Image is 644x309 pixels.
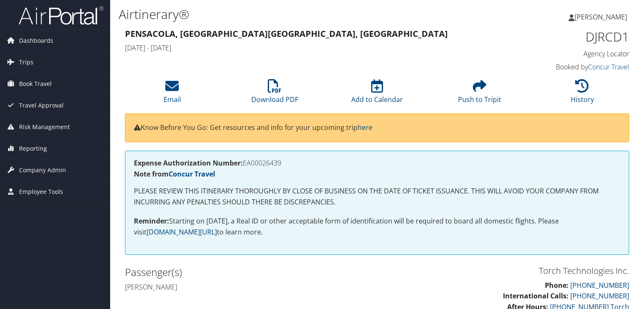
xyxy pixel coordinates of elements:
[134,160,620,166] h4: EA00026439
[134,216,169,226] strong: Reminder:
[164,84,181,104] a: Email
[251,84,298,104] a: Download PDF
[125,43,500,52] h4: [DATE] - [DATE]
[19,73,52,94] span: Book Travel
[19,6,103,25] img: airportal-logo.png
[351,84,403,104] a: Add to Calendar
[513,49,629,58] h4: Agency Locator
[545,281,569,290] strong: Phone:
[358,123,372,132] a: here
[134,169,215,179] strong: Note from
[503,291,569,301] strong: International Calls:
[125,282,371,292] h4: [PERSON_NAME]
[147,227,217,237] a: [DOMAIN_NAME][URL]
[570,281,629,290] a: [PHONE_NUMBER]
[19,160,66,181] span: Company Admin
[119,6,463,23] h1: Airtinerary®
[458,84,501,104] a: Push to Tripit
[569,4,636,30] a: [PERSON_NAME]
[383,265,629,277] h3: Torch Technologies Inc.
[125,265,371,279] h2: Passenger(s)
[575,12,627,22] span: [PERSON_NAME]
[570,291,629,301] a: [PHONE_NUMBER]
[513,62,629,72] h4: Booked by
[134,216,620,237] p: Starting on [DATE], a Real ID or other acceptable form of identification will be required to boar...
[513,28,629,46] h1: DJRCD1
[588,62,629,72] a: Concur Travel
[125,28,448,39] strong: Pensacola, [GEOGRAPHIC_DATA] [GEOGRAPHIC_DATA], [GEOGRAPHIC_DATA]
[19,30,53,51] span: Dashboards
[134,158,243,168] strong: Expense Authorization Number:
[19,116,70,138] span: Risk Management
[19,52,33,73] span: Trips
[19,95,64,116] span: Travel Approval
[19,181,63,202] span: Employee Tools
[19,138,47,159] span: Reporting
[134,122,620,133] p: Know Before You Go: Get resources and info for your upcoming trip
[134,186,620,207] p: PLEASE REVIEW THIS ITINERARY THOROUGHLY BY CLOSE OF BUSINESS ON THE DATE OF TICKET ISSUANCE. THIS...
[169,169,215,179] a: Concur Travel
[571,84,594,104] a: History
